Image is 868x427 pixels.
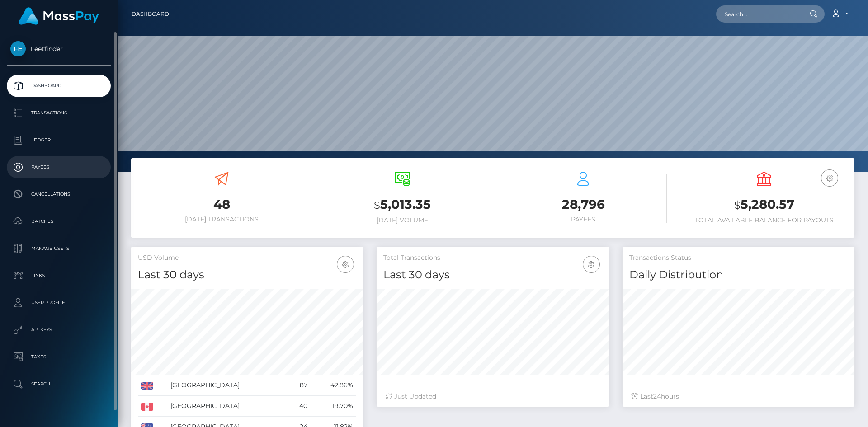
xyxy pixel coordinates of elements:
p: User Profile [10,296,107,310]
h6: [DATE] Volume [319,216,486,224]
p: Batches [10,215,107,228]
h5: Transactions Status [629,253,848,263]
td: [GEOGRAPHIC_DATA] [167,396,288,417]
a: Links [7,264,111,287]
h4: Last 30 days [383,267,602,283]
p: Dashboard [10,79,107,93]
a: Cancellations [7,183,111,206]
small: $ [734,199,741,211]
input: Search... [716,5,801,23]
a: Dashboard [132,5,169,23]
img: CA.png [141,403,153,411]
a: User Profile [7,291,111,314]
h4: Last 30 days [138,267,356,283]
a: Batches [7,210,111,233]
a: Dashboard [7,75,111,97]
p: Manage Users [10,242,107,255]
h5: USD Volume [138,253,356,263]
p: API Keys [10,323,107,337]
img: GB.png [141,382,153,390]
a: Ledger [7,129,111,151]
span: Feetfinder [7,45,111,53]
td: 19.70% [311,396,357,417]
p: Taxes [10,350,107,364]
h6: Payees [500,216,667,223]
h6: Total Available Balance for Payouts [680,216,848,224]
div: Just Updated [386,392,599,401]
p: Cancellations [10,188,107,201]
img: MassPay Logo [19,7,99,25]
img: Feetfinder [10,41,26,56]
td: 40 [288,396,311,417]
a: Payees [7,156,111,178]
div: Last hours [632,392,845,401]
h3: 48 [138,196,305,213]
p: Ledger [10,133,107,147]
p: Transactions [10,106,107,120]
a: Search [7,373,111,395]
td: 87 [288,375,311,396]
td: [GEOGRAPHIC_DATA] [167,375,288,396]
a: Transactions [7,102,111,124]
h3: 28,796 [500,196,667,213]
a: API Keys [7,319,111,341]
h5: Total Transactions [383,253,602,263]
td: 42.86% [311,375,357,396]
a: Manage Users [7,237,111,260]
span: 24 [653,392,661,400]
p: Search [10,377,107,391]
h3: 5,013.35 [319,196,486,214]
h4: Daily Distribution [629,267,848,283]
h6: [DATE] Transactions [138,216,305,223]
h3: 5,280.57 [680,196,848,214]
small: $ [374,199,380,211]
p: Payees [10,160,107,174]
p: Links [10,269,107,282]
a: Taxes [7,346,111,368]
